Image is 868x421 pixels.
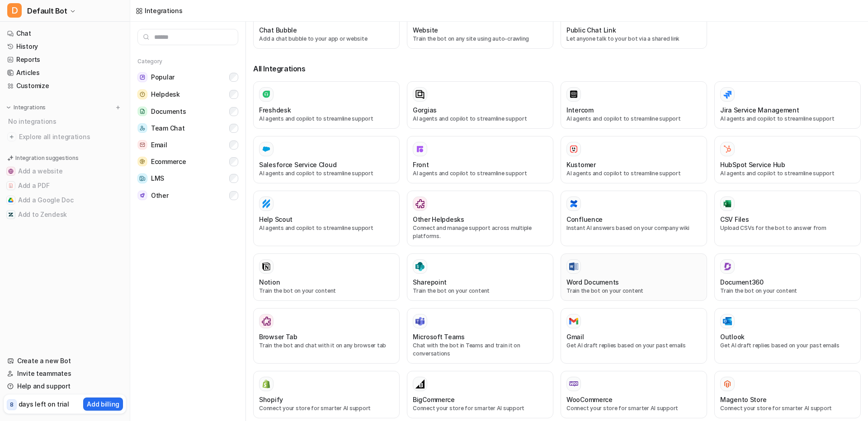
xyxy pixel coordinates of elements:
button: HelpdeskHelpdesk [137,86,238,103]
a: Reports [4,53,126,66]
button: EcommerceEcommerce [137,153,238,170]
h3: Chat Bubble [259,25,297,35]
h3: Front [413,160,429,169]
button: Chat BubbleAdd a chat bubble to your app or website [253,1,400,49]
span: Explore all integrations [19,130,123,144]
img: explore all integrations [7,132,16,141]
p: Integration suggestions [15,154,78,162]
p: AI agents and copilot to streamline support [413,169,547,178]
h3: HubSpot Service Hub [720,160,785,169]
a: Invite teammates [4,367,126,380]
p: AI agents and copilot to streamline support [259,115,394,123]
button: OutlookOutlookGet AI draft replies based on your past emails [714,308,861,364]
h3: Confluence [566,215,603,224]
a: History [4,40,126,53]
img: Outlook [723,317,732,326]
img: Add a PDF [8,183,14,188]
a: Help and support [4,380,126,393]
img: Word Documents [569,262,578,271]
p: Get AI draft replies based on your past emails [566,341,701,350]
h3: BigCommerce [413,395,455,404]
p: Get AI draft replies based on your past emails [720,341,855,350]
img: Browser Tab [262,317,271,326]
p: Connect your store for smarter AI support [720,404,855,412]
img: Microsoft Teams [415,317,425,326]
button: Salesforce Service Cloud Salesforce Service CloudAI agents and copilot to streamline support [253,136,400,183]
img: Ecommerce [137,157,147,166]
p: Connect and manage support across multiple platforms. [413,224,547,240]
h3: CSV Files [720,215,749,224]
h3: Intercom [566,105,594,115]
button: ShopifyShopifyConnect your store for smarter AI support [253,371,400,418]
button: Jira Service ManagementAI agents and copilot to streamline support [714,81,861,129]
button: Add a PDFAdd a PDF [4,178,126,193]
span: Default Bot [27,5,67,17]
span: D [7,3,22,18]
h3: Help Scout [259,215,292,224]
p: Chat with the bot in Teams and train it on conversations [413,341,547,358]
img: Add a Google Doc [8,197,14,203]
h3: Magento Store [720,395,766,404]
a: Create a new Bot [4,355,126,367]
button: Public Chat LinkLet anyone talk to your bot via a shared link [561,1,707,49]
p: Add a chat bubble to your app or website [259,35,394,43]
h3: Kustomer [566,160,596,169]
button: GorgiasAI agents and copilot to streamline support [407,81,553,129]
button: FreshdeskAI agents and copilot to streamline support [253,81,400,129]
button: Add a Google DocAdd a Google Doc [4,193,126,207]
p: AI agents and copilot to streamline support [413,115,547,123]
span: Team Chat [151,124,184,133]
h3: Freshdesk [259,105,291,115]
h5: Category [137,58,238,65]
h3: Microsoft Teams [413,332,465,341]
button: Magento StoreMagento StoreConnect your store for smarter AI support [714,371,861,418]
button: EmailEmail [137,136,238,153]
img: Documents [137,107,147,116]
img: Helpdesk [137,89,147,99]
img: Other Helpdesks [415,199,425,208]
button: Other HelpdesksOther HelpdesksConnect and manage support across multiple platforms. [407,191,553,246]
div: Integrations [145,6,183,15]
button: NotionNotionTrain the bot on your content [253,253,400,301]
button: HubSpot Service HubHubSpot Service HubAI agents and copilot to streamline support [714,136,861,183]
button: CSV FilesCSV FilesUpload CSVs for the bot to answer from [714,191,861,246]
p: Train the bot on your content [566,287,701,295]
p: Connect your store for smarter AI support [259,404,394,412]
button: Team ChatTeam Chat [137,120,238,136]
p: Train the bot and chat with it on any browser tab [259,341,394,350]
p: Upload CSVs for the bot to answer from [720,224,855,232]
img: Add a website [8,168,14,174]
button: WooCommerceWooCommerceConnect your store for smarter AI support [561,371,707,418]
button: PopularPopular [137,69,238,86]
h3: Public Chat Link [566,25,616,35]
p: Connect your store for smarter AI support [566,404,701,412]
img: BigCommerce [415,379,425,388]
img: Salesforce Service Cloud [262,145,271,154]
h3: Website [413,25,438,35]
p: days left on trial [19,399,69,409]
span: Documents [151,107,186,116]
span: LMS [151,174,164,183]
h3: All Integrations [253,63,861,74]
h3: WooCommerce [566,395,613,404]
button: KustomerKustomerAI agents and copilot to streamline support [561,136,707,183]
img: Team Chat [137,123,147,133]
h3: Shopify [259,395,283,404]
a: Articles [4,66,126,79]
a: Integrations [136,6,183,15]
img: Kustomer [569,145,578,154]
img: Shopify [262,379,271,388]
h3: Notion [259,277,280,287]
a: Customize [4,80,126,92]
img: Notion [262,262,271,271]
span: Ecommerce [151,157,186,166]
p: Instant AI answers based on your company wiki [566,224,701,232]
h3: Outlook [720,332,745,341]
img: Magento Store [723,379,732,388]
span: Helpdesk [151,90,180,99]
a: Explore all integrations [4,131,126,143]
p: AI agents and copilot to streamline support [720,115,855,123]
p: AI agents and copilot to streamline support [259,224,394,232]
img: Popular [137,72,147,82]
img: Sharepoint [415,262,425,271]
